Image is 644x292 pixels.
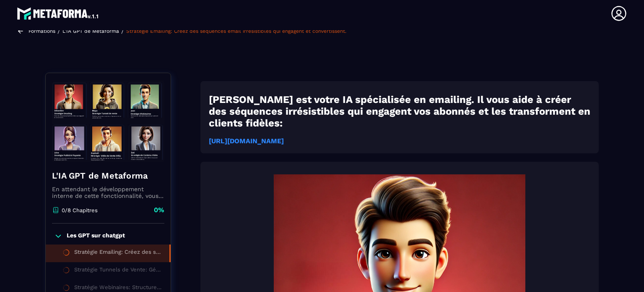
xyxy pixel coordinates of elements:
[154,205,164,215] p: 0%
[74,266,162,276] div: Stratégie Tunnels de Vente: Générez des textes ultra persuasifs pour maximiser vos conversions
[52,186,164,199] p: En attendant le développement interne de cette fonctionnalité, vous pouvez déjà l’utiliser avec C...
[62,28,119,34] a: L'IA GPT de Metaforma
[52,170,164,182] h4: L'IA GPT de Metaforma
[74,249,161,258] div: Stratégie Emailing: Créez des séquences email irrésistibles qui engagent et convertissent.
[209,94,590,129] strong: [PERSON_NAME] est votre IA spécialisée en emailing. Il vous aide à créer des séquences irrésistib...
[62,207,98,213] p: 0/8 Chapitres
[52,79,164,163] img: banner
[17,5,100,22] img: logo
[209,137,284,145] a: [URL][DOMAIN_NAME]
[121,27,124,35] span: /
[57,27,60,35] span: /
[67,232,125,240] p: Les GPT sur chatgpt
[29,28,55,34] a: Formations
[126,28,346,34] a: Stratégie Emailing: Créez des séquences email irrésistibles qui engagent et convertissent.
